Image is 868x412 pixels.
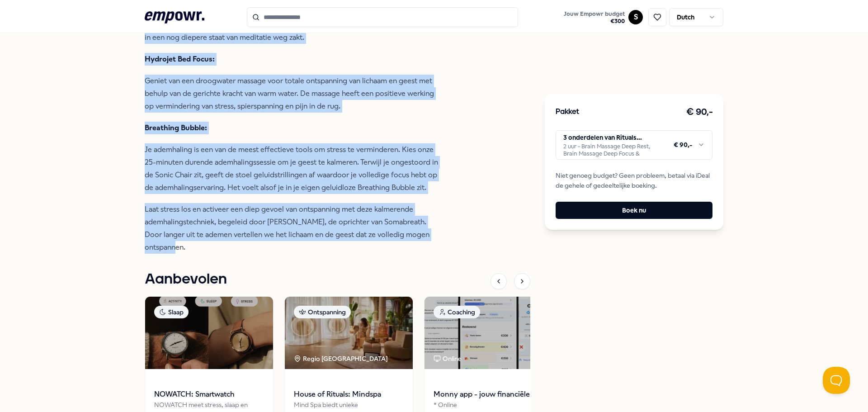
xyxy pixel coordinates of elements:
p: Je ademhaling is een van de meest effectieve tools om stress te verminderen. Kies onze 25-minuten... [145,143,439,194]
div: Coaching [434,306,480,318]
span: Monny app - jouw financiële assistent [434,388,543,400]
iframe: Help Scout Beacon - Open [823,367,850,394]
button: Boek nu [556,202,712,219]
strong: Hydrojet Bed Focus: [145,55,215,63]
a: Jouw Empowr budget€300 [560,8,628,27]
img: package image [425,297,552,369]
span: € 300 [564,18,625,25]
div: Ontspanning [294,306,351,318]
button: Jouw Empowr budget€300 [562,9,627,27]
p: Laat stress los en activeer een diep gevoel van ontspanning met deze kalmerende ademhalingstechni... [145,203,439,254]
span: NOWATCH: Smartwatch [154,388,264,400]
img: package image [285,297,413,369]
button: S [628,10,643,24]
div: Online [434,354,462,364]
input: Search for products, categories or subcategories [247,7,518,27]
h1: Aanbevolen [145,268,227,291]
div: Slaap [154,306,189,318]
strong: Breathing Bubble: [145,123,207,132]
span: Jouw Empowr budget [564,10,625,18]
span: House of Rituals: Mindspa [294,388,404,400]
div: Regio [GEOGRAPHIC_DATA] [294,354,389,364]
img: package image [145,297,273,369]
h3: Pakket [556,106,579,118]
h3: € 90,- [686,105,712,119]
p: Geniet van een droogwater massage voor totale ontspanning van lichaam en geest met behulp van de ... [145,75,439,113]
span: Niet genoeg budget? Geen probleem, betaal via iDeal de gehele of gedeeltelijke boeking. [556,170,712,191]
